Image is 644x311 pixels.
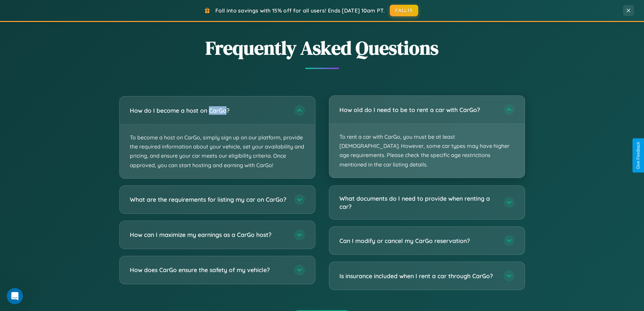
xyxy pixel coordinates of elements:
h2: Frequently Asked Questions [119,35,525,61]
p: To rent a car with CarGo, you must be at least [DEMOGRAPHIC_DATA]. However, some car types may ha... [329,124,525,178]
h3: What documents do I need to provide when renting a car? [339,194,497,211]
h3: How do I become a host on CarGo? [130,106,287,115]
iframe: Intercom live chat [7,288,23,304]
button: FALL15 [390,5,418,16]
span: Fall into savings with 15% off for all users! Ends [DATE] 10am PT. [215,7,385,14]
div: Give Feedback [636,142,641,169]
h3: How does CarGo ensure the safety of my vehicle? [130,266,287,274]
h3: How old do I need to be to rent a car with CarGo? [339,106,497,114]
p: To become a host on CarGo, simply sign up on our platform, provide the required information about... [120,125,315,178]
h3: What are the requirements for listing my car on CarGo? [130,195,287,204]
h3: Is insurance included when I rent a car through CarGo? [339,272,497,280]
h3: Can I modify or cancel my CarGo reservation? [339,237,497,245]
h3: How can I maximize my earnings as a CarGo host? [130,230,287,239]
